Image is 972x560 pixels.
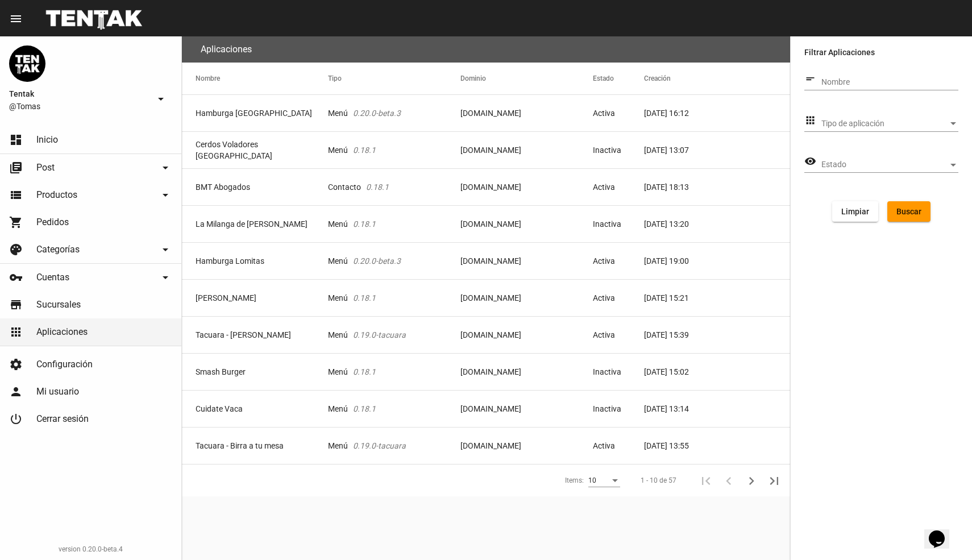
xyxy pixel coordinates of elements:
mat-icon: arrow_drop_down [159,161,172,175]
i: 0.18.1 [353,403,376,414]
div: Items: [565,475,584,486]
span: Configuración [36,359,93,370]
i: 0.18.1 [353,366,376,378]
mat-cell: [DOMAIN_NAME] [460,354,593,390]
span: Productos [36,189,77,201]
button: Anterior [717,469,740,492]
input: Nombre [821,78,958,87]
span: Tentak [9,87,149,101]
mat-cell: Activa [593,428,644,464]
mat-icon: library_books [9,161,23,175]
mat-cell: [DOMAIN_NAME] [460,428,593,464]
mat-cell: [DOMAIN_NAME] [460,95,593,131]
i: 0.18.1 [353,218,376,230]
i: 0.18.1 [353,144,376,156]
mat-cell: Contacto [328,169,460,205]
div: version 0.20.0-beta.4 [9,544,172,555]
span: Categorías [36,244,80,255]
mat-cell: [PERSON_NAME] [182,280,328,316]
i: 0.19.0-tacuara [353,440,406,451]
mat-cell: [DATE] 16:12 [644,95,790,131]
mat-cell: Activa [593,95,644,131]
mat-icon: person [9,385,23,399]
mat-cell: [DOMAIN_NAME] [460,169,593,205]
mat-cell: Hamburga Lomitas [182,243,328,279]
mat-cell: Inactiva [593,354,644,390]
i: 0.19.0-tacuara [353,329,406,341]
mat-header-cell: Nombre [182,63,328,94]
mat-icon: apps [804,114,816,127]
mat-cell: Menú [328,206,460,242]
mat-icon: arrow_drop_down [159,188,172,202]
mat-cell: [DATE] 13:14 [644,391,790,427]
mat-cell: Menú [328,428,460,464]
mat-select: Estado [821,160,958,169]
span: Pedidos [36,217,69,228]
mat-cell: Inactiva [593,132,644,168]
span: Limpiar [841,207,869,216]
mat-icon: arrow_drop_down [159,271,172,284]
mat-icon: settings [9,358,23,371]
button: Limpiar [832,201,878,222]
mat-cell: Menú [328,132,460,168]
i: 0.20.0-beta.3 [353,255,401,267]
span: Post [36,162,55,173]
mat-icon: arrow_drop_down [154,92,168,106]
span: Aplicaciones [36,326,88,338]
mat-icon: apps [9,325,23,339]
button: Última [763,469,786,492]
i: 0.18.1 [366,181,389,193]
mat-cell: [DATE] 15:21 [644,280,790,316]
span: Sucursales [36,299,81,310]
mat-cell: [DOMAIN_NAME] [460,206,593,242]
span: Cuentas [36,272,69,283]
mat-cell: [DATE] 13:55 [644,428,790,464]
span: 10 [588,476,596,484]
mat-icon: menu [9,12,23,26]
mat-cell: Menú [328,354,460,390]
mat-header-cell: Tipo [328,63,460,94]
mat-cell: [DATE] 18:13 [644,169,790,205]
mat-icon: vpn_key [9,271,23,284]
mat-cell: Menú [328,95,460,131]
span: Mi usuario [36,386,79,397]
span: Inicio [36,134,58,146]
mat-select: Tipo de aplicación [821,119,958,128]
span: Buscar [896,207,921,216]
mat-cell: Hamburga [GEOGRAPHIC_DATA] [182,95,328,131]
iframe: chat widget [924,515,961,549]
flou-section-header: Aplicaciones [182,36,790,63]
mat-cell: Menú [328,391,460,427]
mat-cell: [DOMAIN_NAME] [460,317,593,353]
mat-cell: Menú [328,280,460,316]
mat-cell: [DATE] 13:07 [644,132,790,168]
i: 0.18.1 [353,292,376,304]
mat-icon: palette [9,243,23,256]
mat-cell: Tacuara - [PERSON_NAME] [182,317,328,353]
button: Primera [695,469,717,492]
h3: Aplicaciones [201,42,252,57]
mat-header-cell: Estado [593,63,644,94]
mat-cell: La Milanga de [PERSON_NAME] [182,206,328,242]
mat-cell: BMT Abogados [182,169,328,205]
mat-cell: Activa [593,169,644,205]
mat-icon: visibility [804,155,816,168]
mat-cell: [DATE] 15:39 [644,317,790,353]
mat-cell: Activa [593,243,644,279]
button: Siguiente [740,469,763,492]
mat-header-cell: Creación [644,63,790,94]
mat-cell: [DATE] 19:00 [644,243,790,279]
mat-icon: dashboard [9,133,23,147]
mat-icon: store [9,298,23,312]
mat-cell: Cerdos Voladores [GEOGRAPHIC_DATA] [182,132,328,168]
mat-icon: shopping_cart [9,215,23,229]
mat-cell: [DOMAIN_NAME] [460,243,593,279]
mat-cell: Activa [593,280,644,316]
mat-cell: Inactiva [593,206,644,242]
mat-cell: Menú [328,243,460,279]
button: Buscar [887,201,931,222]
span: Tipo de aplicación [821,119,948,128]
mat-cell: [DOMAIN_NAME] [460,132,593,168]
span: @Tomas [9,101,149,112]
mat-cell: Tacuara - Birra a tu mesa [182,428,328,464]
